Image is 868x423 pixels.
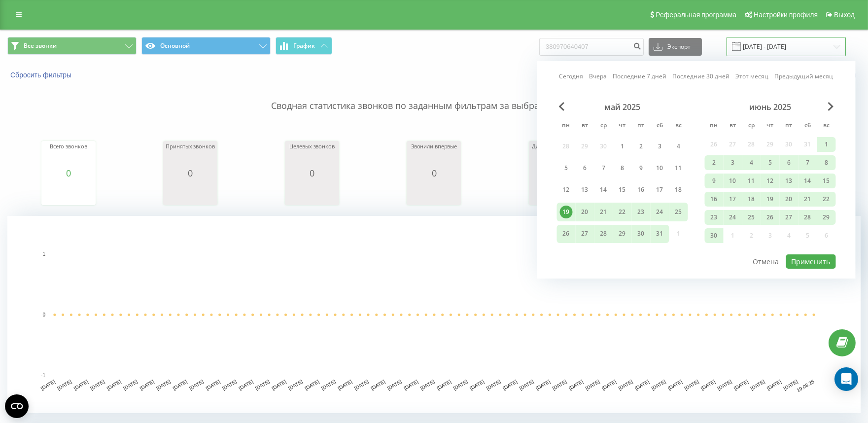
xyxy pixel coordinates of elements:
[796,379,816,393] text: 19.08.25
[654,206,666,218] div: 24
[742,210,761,225] div: ср 25 июня 2025 г.
[579,227,591,240] div: 27
[635,162,648,175] div: 9
[745,175,758,187] div: 11
[632,203,651,221] div: пт 23 мая 2025 г.
[409,143,458,168] div: Звонили впервые
[736,71,769,81] a: Этот месяц
[41,373,45,378] text: -1
[276,37,332,55] button: График
[7,37,137,55] button: Все звонки
[783,175,796,187] div: 13
[744,119,759,134] abbr: среда
[469,379,485,391] text: [DATE]
[727,193,739,206] div: 17
[653,119,667,134] abbr: суббота
[672,162,685,175] div: 11
[616,140,629,153] div: 1
[727,156,739,169] div: 3
[594,159,613,177] div: ср 7 мая 2025 г.
[287,178,337,208] svg: A chart.
[799,174,817,188] div: сб 14 июня 2025 г.
[742,155,761,170] div: ср 4 июня 2025 г.
[353,379,370,391] text: [DATE]
[531,178,581,208] div: A chart.
[672,183,685,196] div: 18
[597,227,610,240] div: 28
[764,211,777,224] div: 26
[613,181,632,199] div: чт 15 мая 2025 г.
[7,80,861,112] p: Сводная статистика звонков по заданным фильтрам за выбранный период
[578,119,592,134] abbr: вторник
[559,71,584,81] a: Сегодня
[669,203,688,221] div: вс 25 мая 2025 г.
[634,119,649,134] abbr: пятница
[635,227,648,240] div: 30
[539,38,644,56] input: Поиск по номеру
[576,203,594,221] div: вт 20 мая 2025 г.
[7,216,861,413] svg: A chart.
[370,379,386,391] text: [DATE]
[820,138,833,151] div: 1
[576,159,594,177] div: вт 6 мая 2025 г.
[724,155,742,170] div: вт 3 июня 2025 г.
[166,178,215,208] div: A chart.
[817,174,836,188] div: вс 15 июня 2025 г.
[708,156,721,169] div: 2
[761,210,780,225] div: чт 26 июня 2025 г.
[42,251,45,257] text: 1
[519,379,535,391] text: [DATE]
[817,155,836,170] div: вс 8 июня 2025 г.
[669,181,688,199] div: вс 18 мая 2025 г.
[502,379,518,391] text: [DATE]
[419,379,436,391] text: [DATE]
[673,71,730,81] a: Последние 30 дней
[764,175,777,187] div: 12
[761,192,780,207] div: чт 19 июня 2025 г.
[122,379,139,391] text: [DATE]
[42,312,45,317] text: 0
[669,159,688,177] div: вс 11 мая 2025 г.
[560,183,573,196] div: 12
[452,379,469,391] text: [DATE]
[651,181,669,199] div: сб 17 мая 2025 г.
[656,11,736,19] span: Реферальная программа
[238,379,254,391] text: [DATE]
[560,206,573,218] div: 19
[801,211,814,224] div: 28
[834,11,855,19] span: Выход
[764,156,777,169] div: 5
[654,140,666,153] div: 3
[141,37,271,55] button: Основной
[579,206,591,218] div: 20
[597,183,610,196] div: 14
[40,379,56,391] text: [DATE]
[654,183,666,196] div: 17
[745,211,758,224] div: 25
[613,225,632,243] div: чт 29 мая 2025 г.
[708,193,721,206] div: 16
[671,119,686,134] abbr: воскресенье
[560,162,573,175] div: 5
[594,203,613,221] div: ср 21 мая 2025 г.
[486,379,502,391] text: [DATE]
[651,225,669,243] div: сб 31 мая 2025 г.
[783,211,796,224] div: 27
[817,210,836,225] div: вс 29 июня 2025 г.
[780,174,799,188] div: пт 13 июня 2025 г.
[557,225,576,243] div: пн 26 мая 2025 г.
[817,137,836,152] div: вс 1 июня 2025 г.
[724,210,742,225] div: вт 24 июня 2025 г.
[557,102,688,112] div: май 2025
[320,379,337,391] text: [DATE]
[535,379,551,391] text: [DATE]
[221,379,238,391] text: [DATE]
[745,193,758,206] div: 18
[786,254,836,269] button: Применить
[705,192,724,207] div: пн 16 июня 2025 г.
[766,379,782,391] text: [DATE]
[559,119,574,134] abbr: понедельник
[585,379,601,391] text: [DATE]
[403,379,419,391] text: [DATE]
